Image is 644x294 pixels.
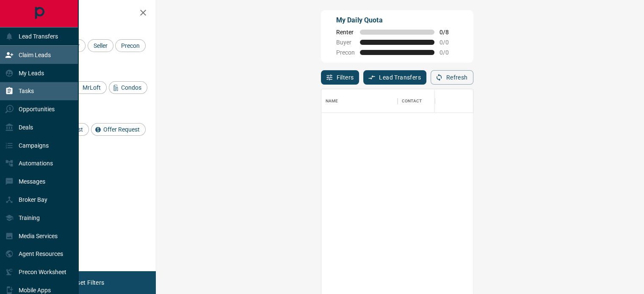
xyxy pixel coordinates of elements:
h2: Filters [27,8,147,19]
span: 0 / 0 [439,49,458,56]
button: Reset Filters [64,275,110,290]
button: Refresh [431,70,473,85]
span: Buyer [336,39,355,46]
div: Contact [398,89,465,113]
p: My Daily Quota [336,15,458,25]
div: Condos [109,81,147,94]
span: Precon [118,42,143,49]
span: Renter [336,29,355,36]
div: MrLoft [70,81,107,94]
div: Contact [402,89,422,113]
div: Name [326,89,338,113]
span: Offer Request [100,126,143,133]
span: Precon [336,49,355,56]
button: Filters [321,70,359,85]
button: Lead Transfers [363,70,426,85]
span: MrLoft [80,84,104,91]
div: Name [321,89,398,113]
span: 0 / 0 [439,39,458,46]
div: Precon [115,39,146,52]
div: Seller [88,39,113,52]
div: Offer Request [91,123,146,136]
span: Condos [118,84,144,91]
span: Seller [91,42,111,49]
span: 0 / 8 [439,29,458,36]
